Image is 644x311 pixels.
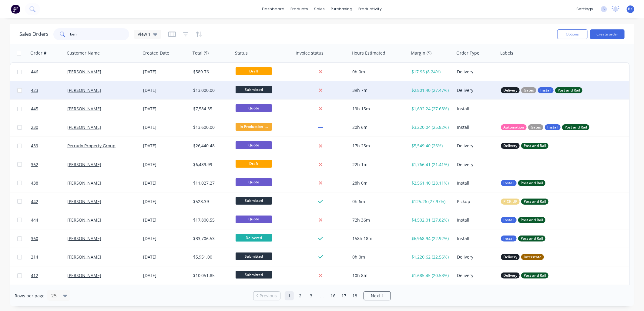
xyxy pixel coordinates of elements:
a: 230 [31,118,67,136]
span: Post and Rail [524,143,546,149]
div: Delivery [457,87,494,93]
div: 22h 1m [352,162,404,168]
span: Rows per page [15,293,45,299]
div: Status [235,50,248,56]
a: dashboard [259,5,288,14]
a: Page 18 [350,291,359,300]
div: 19h 15m [352,106,404,112]
ul: Pagination [251,291,393,300]
span: Delivered [236,234,272,242]
div: Delivery [457,254,494,260]
span: Install [503,180,514,186]
a: Page 3 [307,291,316,300]
a: 445 [31,100,67,118]
span: 446 [31,69,38,75]
a: [PERSON_NAME] [67,87,101,93]
a: 438 [31,174,67,192]
span: Draft [236,160,272,167]
span: Install [547,124,558,130]
div: $523.39 [193,199,229,205]
a: [PERSON_NAME] [67,180,101,186]
a: 439 [31,137,67,155]
div: 39h 7m [352,87,404,93]
button: Create order [590,29,625,39]
div: [DATE] [143,254,188,260]
div: [DATE] [143,217,188,223]
div: $13,600.00 [193,124,229,130]
div: Pickup [457,199,494,205]
div: $6,489.99 [193,162,229,168]
span: Delivery [503,87,517,93]
span: Automation [503,124,524,130]
div: 0h 6m [352,199,404,205]
div: Delivery [457,69,494,75]
span: Delivery [503,254,517,260]
a: Page 1 is your current page [285,291,294,300]
span: 214 [31,254,38,260]
button: InstallPost and Rail [501,180,545,186]
a: Page 17 [339,291,348,300]
span: Post and Rail [521,217,543,223]
a: [PERSON_NAME] [67,254,101,260]
div: $26,440.48 [193,143,229,149]
a: 423 [31,81,67,99]
a: [PERSON_NAME] [67,217,101,223]
a: Page 2 [296,291,305,300]
button: Options [557,29,588,39]
a: Page 16 [328,291,337,300]
div: Margin ($) [411,50,431,56]
div: $11,027.27 [193,180,229,186]
span: 445 [31,106,38,112]
div: $1,692.24 (27.63%) [411,106,450,112]
div: $1,685.45 (20.53%) [411,273,450,279]
a: Jump forward [317,291,327,300]
div: Invoice status [296,50,324,56]
span: Quote [236,141,272,149]
div: $7,584.35 [193,106,229,112]
div: Install [457,124,494,130]
div: purchasing [328,5,356,14]
span: Install [540,87,551,93]
div: 0h 0m [352,69,404,75]
span: Submitted [236,197,272,205]
div: Customer Name [67,50,100,56]
div: $17.96 (8.24%) [411,69,450,75]
a: [PERSON_NAME] [67,124,101,130]
div: 0h 0m [352,254,404,260]
span: PICK UP [503,199,517,205]
div: Install [457,106,494,112]
span: 362 [31,162,38,168]
span: 438 [31,180,38,186]
button: DeliveryGatesInstallPost and Rail [501,87,582,93]
div: $589.76 [193,69,229,75]
div: 10h 8m [352,273,404,279]
a: Perrady Property Group [67,143,116,149]
span: 230 [31,124,38,130]
div: [DATE] [143,87,188,93]
div: 158h 18m [352,236,404,242]
span: Quote [236,104,272,112]
div: $5,549.40 (26%) [411,143,450,149]
div: products [288,5,311,14]
span: Post and Rail [524,273,546,279]
span: 444 [31,217,38,223]
div: [DATE] [143,124,188,130]
div: Install [457,236,494,242]
span: Post and Rail [565,124,587,130]
div: Install [457,180,494,186]
a: 214 [31,248,67,266]
a: [PERSON_NAME] [67,199,101,204]
div: [DATE] [143,69,188,75]
a: 444 [31,211,67,229]
div: [DATE] [143,143,188,149]
div: $3,220.04 (25.82%) [411,124,450,130]
div: 72h 36m [352,217,404,223]
div: sales [311,5,328,14]
button: PICK UPPost and Rail [501,199,548,205]
div: $13,000.00 [193,87,229,93]
div: Created Date [143,50,169,56]
div: Labels [500,50,513,56]
div: productivity [356,5,385,14]
span: Post and Rail [524,199,546,205]
a: [PERSON_NAME] [67,273,101,278]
